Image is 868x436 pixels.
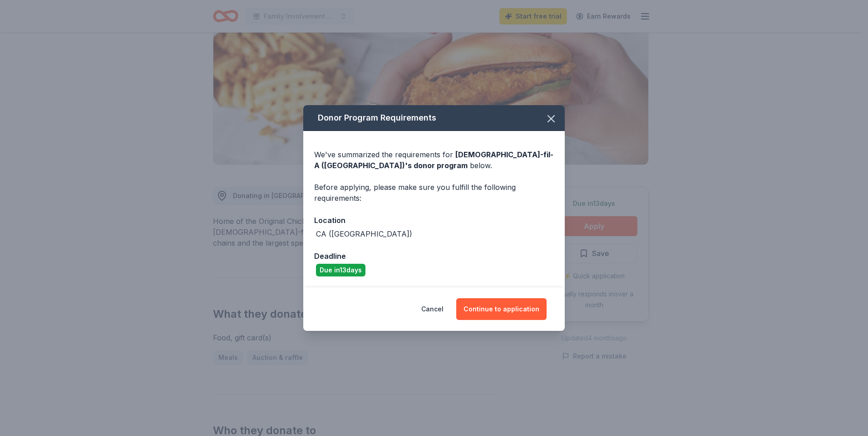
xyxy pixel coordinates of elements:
div: Due in 13 days [316,264,365,276]
div: Donor Program Requirements [303,105,565,131]
div: CA ([GEOGRAPHIC_DATA]) [316,228,412,239]
div: Deadline [314,250,554,262]
div: Before applying, please make sure you fulfill the following requirements: [314,182,554,203]
div: Location [314,214,554,226]
div: We've summarized the requirements for below. [314,149,554,171]
button: Continue to application [456,298,547,320]
button: Cancel [421,298,444,320]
